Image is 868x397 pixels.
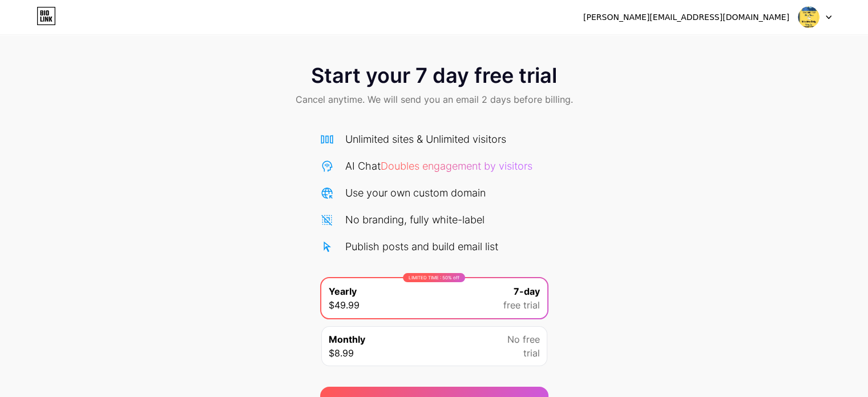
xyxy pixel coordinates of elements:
span: Start your 7 day free trial [311,64,557,87]
span: Cancel anytime. We will send you an email 2 days before billing. [296,93,573,106]
span: trial [523,346,540,360]
div: Unlimited sites & Unlimited visitors [345,131,506,147]
div: [PERSON_NAME][EMAIL_ADDRESS][DOMAIN_NAME] [583,11,789,23]
span: free trial [503,298,540,312]
span: Yearly [329,284,357,298]
span: $8.99 [329,346,354,360]
img: Kaustubha M [798,6,819,28]
span: No free [507,332,540,346]
div: Use your own custom domain [345,185,486,200]
div: Publish posts and build email list [345,239,498,254]
span: Doubles engagement by visitors [381,160,532,172]
span: 7-day [514,284,540,298]
div: No branding, fully white-label [345,212,485,227]
div: AI Chat [345,158,532,174]
span: $49.99 [329,298,360,312]
span: Monthly [329,332,365,346]
div: LIMITED TIME : 50% off [403,273,465,282]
